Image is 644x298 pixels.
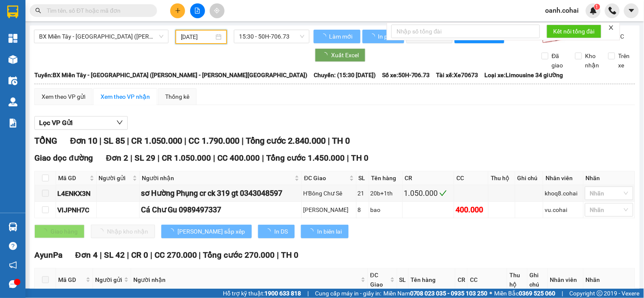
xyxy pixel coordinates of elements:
span: | [127,136,129,146]
span: notification [9,261,17,269]
span: BX Miền Tây - BX Krông Pa (Chơn Thành - Chư Rcăm) [39,30,163,43]
div: Nhãn [586,275,633,284]
span: plus [175,8,181,14]
th: Thu hộ [507,268,527,292]
div: [PERSON_NAME] [303,205,354,214]
span: Kho nhận [582,51,603,70]
span: Tổng cước 2.840.000 [246,136,326,146]
span: CR 1.050.000 [162,153,211,163]
button: Nhập kho nhận [91,225,155,238]
td: VIJPNH7C [56,202,97,218]
span: SL 42 [104,250,125,260]
span: loading [308,228,317,234]
button: Làm mới [314,30,360,43]
th: SL [397,268,409,292]
span: Đơn 2 [106,153,129,163]
span: Người gửi [99,173,131,183]
span: AyunPa [34,250,62,260]
div: vu.cohai [545,205,582,214]
span: TH 0 [351,153,368,163]
th: CR [403,171,454,185]
th: Nhân viên [548,268,584,292]
img: warehouse-icon [8,97,17,106]
img: logo-vxr [7,6,18,18]
span: Số xe: 50H-706.73 [382,70,430,80]
span: TỔNG [34,136,57,146]
span: Loại xe: Limousine 34 giường [485,70,563,80]
span: Tổng cước 1.450.000 [266,153,345,163]
div: Xem theo VP gửi [42,92,85,101]
th: CR [456,268,468,292]
span: CC 270.000 [155,250,197,260]
th: SL [357,171,369,185]
span: search [35,8,41,14]
span: Giao dọc đường [34,153,93,163]
span: | [328,136,330,146]
th: CC [468,268,507,292]
span: file-add [194,8,200,14]
div: khoq8.cohai [545,189,582,198]
strong: 1900 633 818 [264,290,301,297]
img: warehouse-icon [8,223,17,231]
button: Kết nối tổng đài [547,25,602,38]
span: | [307,289,309,298]
span: down [116,119,123,126]
span: | [150,250,152,260]
img: icon-new-feature [590,7,597,14]
img: phone-icon [609,7,616,14]
img: warehouse-icon [8,55,17,64]
div: 21 [358,189,368,198]
sup: 1 [594,4,600,10]
div: VIJPNH7C [57,205,95,215]
span: Người nhận [133,275,359,284]
th: Thu hộ [489,171,515,185]
div: 8 [358,205,368,214]
span: CC 1.790.000 [188,136,239,146]
span: In DS [274,227,288,236]
button: Lọc VP Gửi [34,116,128,130]
span: Lọc VP Gửi [39,117,73,128]
div: 400.000 [456,204,487,216]
span: oanh.cohai [539,5,586,16]
span: | [100,250,102,260]
span: loading [322,52,331,58]
b: Tuyến: BX Miền Tây - [GEOGRAPHIC_DATA] ([PERSON_NAME] - [PERSON_NAME][GEOGRAPHIC_DATA]) [34,72,307,78]
strong: 0708 023 035 - 0935 103 250 [410,290,488,297]
span: caret-down [628,7,636,14]
button: aim [210,3,225,18]
input: Nhập số tổng đài [391,25,540,38]
button: [PERSON_NAME] sắp xếp [161,225,252,238]
strong: 0369 525 060 [519,290,556,297]
div: H'Bông Chư Sê [303,189,354,198]
span: SL 29 [135,153,155,163]
input: 13/10/2025 [181,32,214,42]
span: ĐC Giao [304,173,347,183]
span: close [608,25,614,31]
span: Chuyến: (15:30 [DATE]) [314,70,376,80]
th: Tên hàng [409,268,456,292]
div: 1.050.000 [404,187,453,199]
div: 20b+1th [371,189,401,198]
img: solution-icon [8,119,17,128]
button: Giao hàng [34,225,84,238]
span: | [199,250,201,260]
div: Thống kê [165,92,189,101]
span: Xuất Excel [331,50,359,60]
span: message [9,280,17,288]
span: Làm mới [329,32,354,41]
span: | [277,250,279,260]
span: | [562,289,563,298]
div: sơ Hường Phụng cr ck 319 gt 0343048597 [141,187,300,199]
input: Tìm tên, số ĐT hoặc mã đơn [47,6,147,15]
span: Đã giao [548,51,569,70]
span: Người nhận [142,173,293,183]
span: CR 0 [131,250,148,260]
button: In biên lai [301,225,349,238]
span: Miền Nam [383,289,488,298]
span: copyright [597,290,603,296]
div: bao [371,205,401,214]
span: loading [321,33,328,39]
th: Ghi chú [528,268,548,292]
span: ĐC Giao [370,270,388,289]
span: Đơn 10 [70,136,97,146]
